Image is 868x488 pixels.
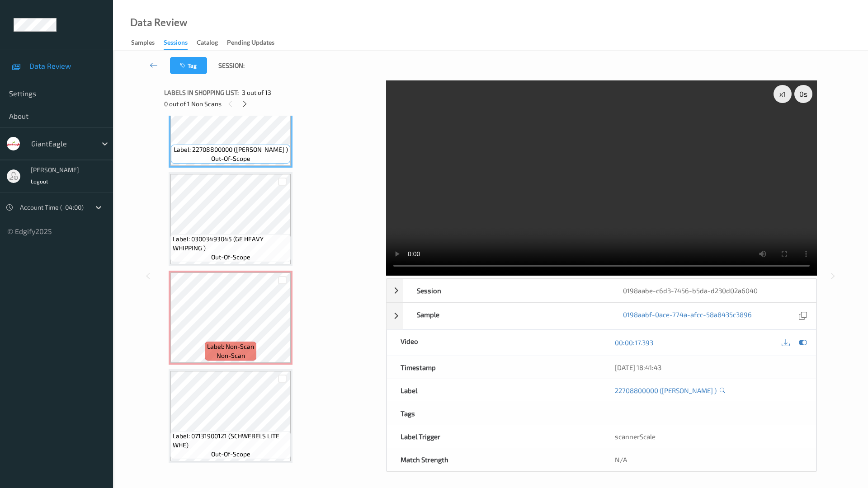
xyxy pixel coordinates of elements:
[615,363,802,372] div: [DATE] 18:41:43
[615,386,717,395] a: 22708800000 ([PERSON_NAME] )
[387,303,816,329] div: Sample0198aabf-0ace-774a-afcc-58a8435c3896
[403,303,610,329] div: Sample
[164,37,197,50] a: Sessions
[211,154,250,163] span: out-of-scope
[794,85,812,103] div: 0 s
[173,432,288,450] span: Label: 07131900121 (SCHWEBELS LITE WHE)
[164,98,380,109] div: 0 out of 1 Non Scans
[387,379,602,402] div: Label
[623,310,752,322] a: 0198aabf-0ace-774a-afcc-58a8435c3896
[211,450,250,459] span: out-of-scope
[131,37,164,49] a: Samples
[403,279,610,302] div: Session
[227,37,283,49] a: Pending Updates
[173,235,288,253] span: Label: 03003493045 (GE HEAVY WHIPPING )
[164,38,188,50] div: Sessions
[207,342,254,351] span: Label: Non-Scan
[218,61,245,70] span: Session:
[217,351,245,360] span: non-scan
[387,279,816,302] div: Session0198aabe-c6d3-7456-b5da-d230d02a6040
[130,18,187,27] div: Data Review
[174,145,288,154] span: Label: 22708800000 ([PERSON_NAME] )
[774,85,792,103] div: x 1
[601,425,816,448] div: scannerScale
[387,425,602,448] div: Label Trigger
[387,356,602,379] div: Timestamp
[170,57,207,74] button: Tag
[601,448,816,471] div: N/A
[387,402,602,425] div: Tags
[609,279,816,302] div: 0198aabe-c6d3-7456-b5da-d230d02a6040
[164,88,239,97] span: Labels in shopping list:
[131,38,155,49] div: Samples
[197,37,227,49] a: Catalog
[387,448,602,471] div: Match Strength
[227,38,274,49] div: Pending Updates
[242,88,271,97] span: 3 out of 13
[197,38,218,49] div: Catalog
[615,338,653,347] a: 00:00:17.393
[387,330,602,356] div: Video
[211,253,250,262] span: out-of-scope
